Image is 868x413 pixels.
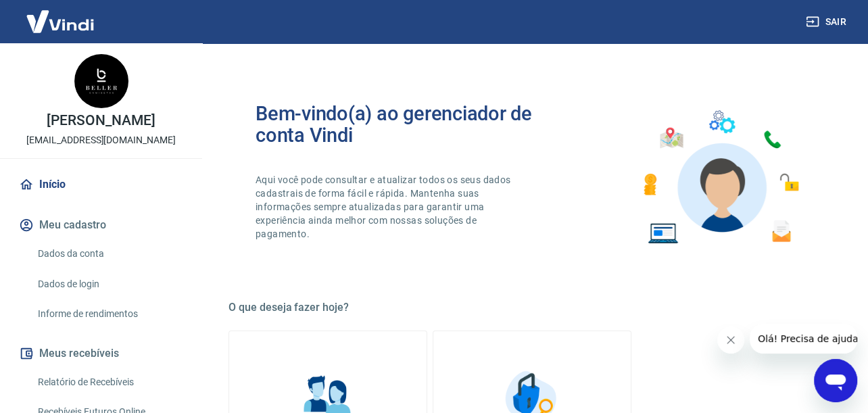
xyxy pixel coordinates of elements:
[717,326,744,354] iframe: Fechar mensagem
[631,103,809,252] img: Imagem de um avatar masculino com diversos icones exemplificando as funcionalidades do gerenciado...
[803,9,852,34] button: Sair
[47,114,155,128] p: [PERSON_NAME]
[26,133,176,147] p: [EMAIL_ADDRESS][DOMAIN_NAME]
[16,1,104,42] img: Vindi
[8,9,114,20] span: Olá! Precisa de ajuda?
[74,54,128,108] img: 8d4cfcc9-1076-4a00-ac42-cd41f19bf379.jpeg
[16,170,186,199] a: Início
[256,103,532,146] h2: Bem-vindo(a) ao gerenciador de conta Vindi
[814,359,857,402] iframe: Botão para abrir a janela de mensagens
[16,339,186,368] button: Meus recebíveis
[750,324,857,354] iframe: Mensagem da empresa
[16,210,186,240] button: Meu cadastro
[32,300,186,328] a: Informe de rendimentos
[228,301,836,314] h5: O que deseja fazer hoje?
[32,270,186,298] a: Dados de login
[32,240,186,268] a: Dados da conta
[256,173,532,241] p: Aqui você pode consultar e atualizar todos os seus dados cadastrais de forma fácil e rápida. Mant...
[32,368,186,396] a: Relatório de Recebíveis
